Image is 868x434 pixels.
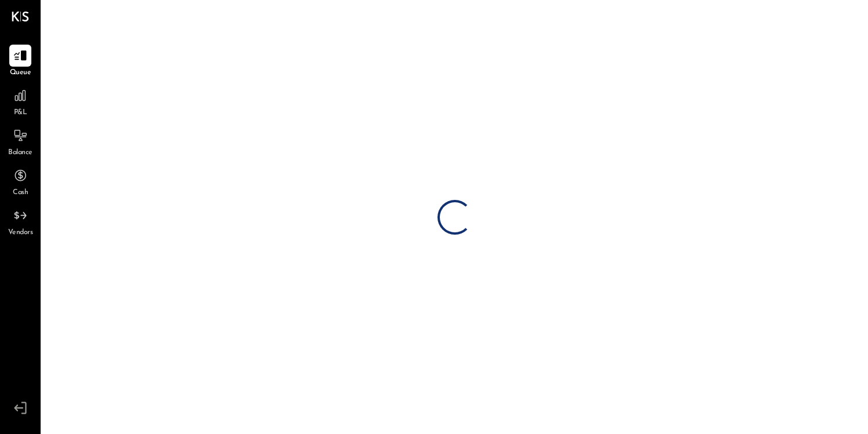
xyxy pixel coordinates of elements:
[13,188,28,198] span: Cash
[1,205,40,238] a: Vendors
[1,165,40,198] a: Cash
[8,228,33,238] span: Vendors
[8,148,32,158] span: Balance
[1,85,40,118] a: P&L
[1,125,40,158] a: Balance
[10,68,31,78] span: Queue
[1,45,40,78] a: Queue
[14,108,27,118] span: P&L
